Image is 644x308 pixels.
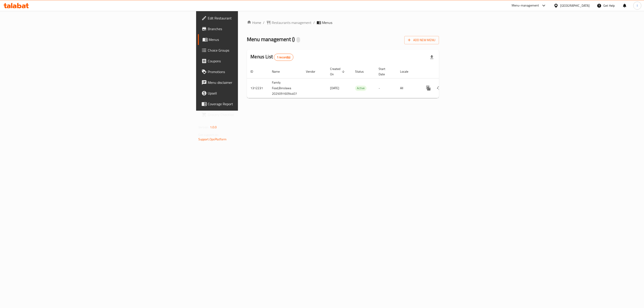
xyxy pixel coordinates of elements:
span: Version: [198,124,209,130]
a: Promotions [198,66,304,77]
div: Export file [426,52,437,63]
h2: Menus List [250,53,293,61]
span: Menu disclaimer [208,80,300,85]
span: Edit Restaurant [208,15,300,21]
span: Branches [208,26,300,32]
a: Menu disclaimer [198,77,304,88]
span: ID [250,69,259,74]
table: enhanced table [247,65,470,98]
span: Start Date [379,66,391,77]
div: Menu-management [512,3,539,8]
a: Edit Restaurant [198,13,304,23]
span: Active [355,86,366,91]
span: Grocery Checklist [208,112,300,117]
button: more [423,83,434,93]
li: / [313,20,315,25]
span: Choice Groups [208,48,300,53]
span: 1 record(s) [274,55,293,59]
span: Add New Menu [408,37,435,43]
span: Coupons [208,58,300,64]
a: Upsell [198,88,304,99]
span: Upsell [208,91,300,96]
span: Menus [209,37,300,42]
a: Choice Groups [198,45,304,56]
a: Menus [198,34,304,45]
a: Branches [198,23,304,34]
span: Get support on: [198,132,219,138]
span: Status [355,69,370,74]
a: Coverage Report [198,99,304,109]
a: Grocery Checklist [198,109,304,120]
td: - [375,78,396,98]
span: Menus [322,20,332,25]
span: Locale [400,69,414,74]
span: Promotions [208,69,300,74]
span: Coverage Report [208,101,300,107]
span: 1.0.0 [210,124,217,130]
span: l [637,3,638,8]
span: Created On [330,66,346,77]
div: Total records count [274,54,293,61]
a: Coupons [198,56,304,66]
span: [DATE] [330,85,339,91]
button: Change Status [434,83,445,93]
td: All [396,78,419,98]
button: Add New Menu [404,36,439,44]
a: Support.OpsPlatform [198,136,227,142]
span: Name [272,69,286,74]
nav: breadcrumb [247,20,439,25]
span: Vendor [306,69,321,74]
div: [GEOGRAPHIC_DATA] [560,3,590,8]
th: Actions [419,65,470,78]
